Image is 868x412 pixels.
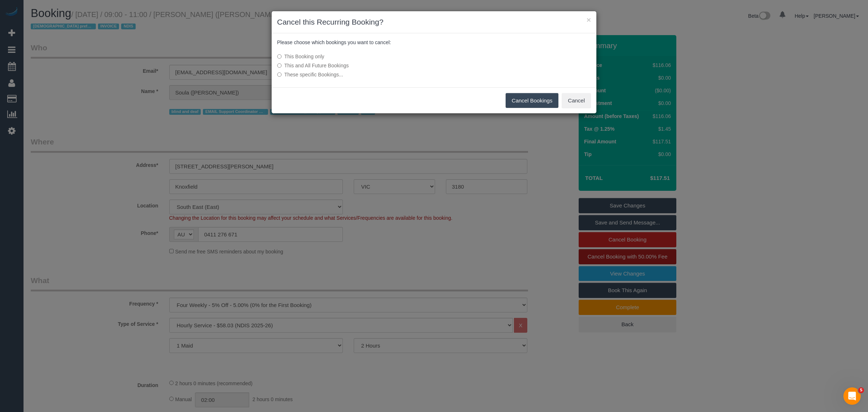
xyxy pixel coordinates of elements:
[843,387,861,405] iframe: Intercom live chat
[506,93,559,108] button: Cancel Bookings
[277,71,483,78] label: These specific Bookings...
[277,54,282,59] input: This Booking only
[277,17,591,28] h3: Cancel this Recurring Booking?
[858,387,864,393] span: 5
[277,62,483,69] label: This and All Future Bookings
[277,39,591,46] p: Please choose which bookings you want to cancel:
[277,72,282,77] input: These specific Bookings...
[562,93,591,108] button: Cancel
[587,16,591,24] button: ×
[277,53,483,60] label: This Booking only
[277,63,282,68] input: This and All Future Bookings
